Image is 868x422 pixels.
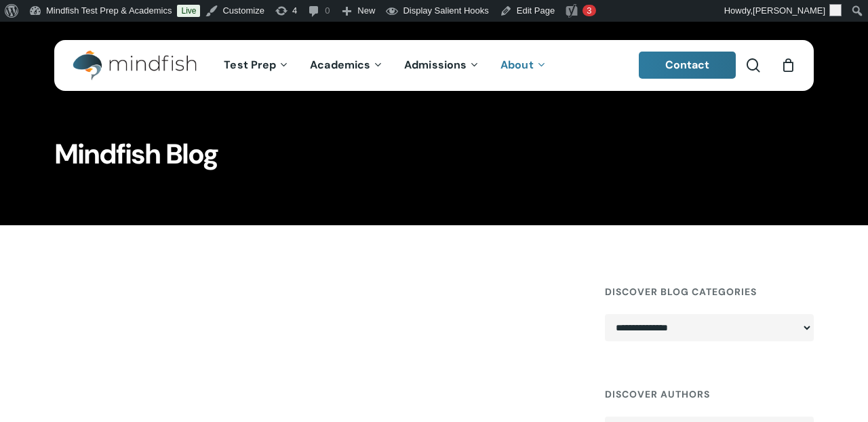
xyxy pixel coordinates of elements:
a: About [490,60,557,71]
span: Test Prep [224,58,276,72]
a: Live [177,5,200,17]
span: Admissions [404,58,467,72]
span: [PERSON_NAME] [753,5,825,16]
h4: Discover Authors [605,382,814,406]
h4: Discover Blog Categories [605,280,814,304]
span: Contact [665,58,710,72]
a: Admissions [394,60,490,71]
a: Academics [300,60,394,71]
a: Test Prep [214,60,300,71]
span: Academics [310,58,370,72]
span: 3 [587,5,591,16]
span: About [500,58,534,72]
h1: Mindfish Blog [54,141,814,169]
nav: Main Menu [214,40,557,91]
a: Contact [639,52,736,79]
header: Main Menu [54,40,814,91]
